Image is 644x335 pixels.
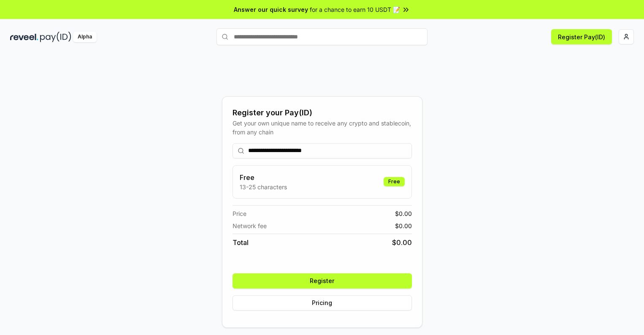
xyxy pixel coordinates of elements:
[233,209,246,218] span: Price
[73,32,97,42] div: Alpha
[233,237,249,248] span: Total
[10,32,38,42] img: reveel_dark
[40,32,71,42] img: pay_id
[233,107,412,119] div: Register your Pay(ID)
[233,119,412,136] div: Get your own unique name to receive any crypto and stablecoin, from any chain
[551,29,612,44] button: Register Pay(ID)
[384,177,405,186] div: Free
[392,237,412,248] span: $ 0.00
[310,5,400,14] span: for a chance to earn 10 USDT 📝
[233,221,267,230] span: Network fee
[233,273,412,289] button: Register
[234,5,308,14] span: Answer our quick survey
[233,295,412,310] button: Pricing
[240,172,287,182] h3: Free
[395,209,412,218] span: $ 0.00
[395,221,412,230] span: $ 0.00
[240,182,287,191] p: 13-25 characters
